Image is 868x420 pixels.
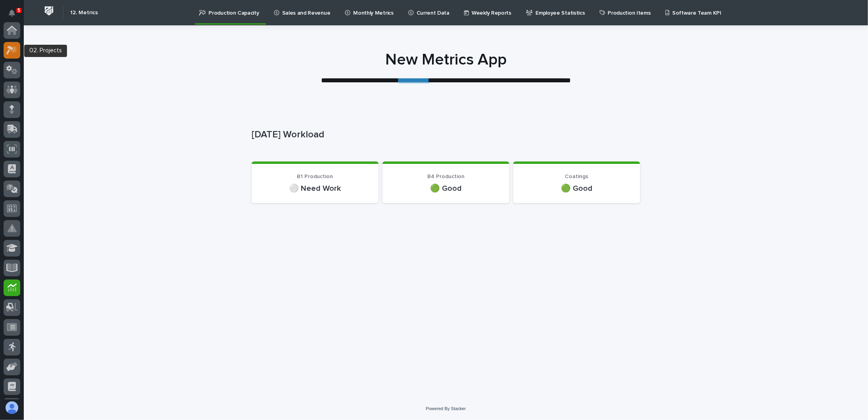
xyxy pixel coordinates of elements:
p: 🟢 Good [392,183,500,194]
p: 5 [17,8,20,13]
img: Workspace Logo [42,4,56,18]
span: Coatings [565,174,589,179]
span: B1 Production [297,174,333,179]
p: 🟢 Good [523,183,631,194]
h1: New Metrics App [252,50,640,69]
button: Notifications [4,5,20,21]
p: [DATE] Workload [252,129,637,141]
div: Notifications5 [10,10,20,22]
p: ⚪ Need Work [261,183,369,194]
span: B4 Production [427,174,465,179]
h2: 12. Metrics [70,10,98,16]
a: Powered By Stacker [426,406,466,411]
button: users-avatar [4,399,20,416]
